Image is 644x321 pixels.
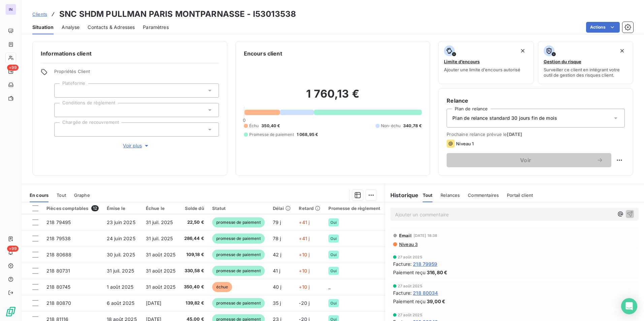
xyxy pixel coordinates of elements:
span: 218 79495 [46,219,71,225]
span: Échu [249,123,259,129]
span: Prochaine relance prévue le [447,132,625,137]
span: En cours [30,192,49,198]
span: Clients [32,11,47,17]
span: 40 j [273,284,282,290]
span: 340,78 € [403,123,422,129]
span: 6 août 2025 [107,300,135,306]
span: Paramètres [143,24,169,31]
span: +41 j [299,219,310,225]
span: Email [399,233,412,238]
div: Statut [212,206,265,211]
input: Ajouter une valeur [60,127,65,133]
div: Open Intercom Messenger [621,298,637,314]
span: 316,80 € [427,269,447,276]
span: 27 août 2025 [398,313,422,317]
span: Analyse [62,24,79,31]
span: 31 juil. 2025 [107,268,134,274]
span: Situation [32,24,54,31]
span: Niveau 1 [456,141,474,146]
span: Paiement reçu [393,298,425,305]
h6: Encours client [244,49,282,58]
span: +10 j [299,284,310,290]
span: 41 j [273,268,281,274]
span: 218 80731 [46,268,70,274]
span: échue [212,282,232,292]
span: 31 août 2025 [146,284,176,290]
span: Facture : [393,289,412,296]
span: 218 79959 [413,260,437,267]
div: Solde dû [184,206,204,211]
span: promesse de paiement [212,217,265,227]
span: 39,00 € [427,298,445,305]
span: Contacts & Adresses [88,24,135,31]
span: Oui [330,253,336,257]
span: 79 j [273,219,281,225]
span: 218 80745 [46,284,70,290]
span: _ [328,284,330,290]
span: Limite d’encours [444,59,480,64]
span: 1 août 2025 [107,284,134,290]
h3: SNC SHDM PULLMAN PARIS MONTPARNASSE - I53013538 [59,8,296,20]
span: Promesse de paiement [249,132,294,138]
span: 330,58 € [184,267,204,274]
h2: 1 760,13 € [244,87,422,107]
span: +99 [7,246,19,252]
span: Propriétés Client [54,69,219,78]
span: Ajouter une limite d’encours autorisé [444,67,520,72]
span: 218 80870 [46,300,71,306]
span: +10 j [299,252,310,257]
span: Voir plus [123,142,150,149]
span: 350,40 € [184,284,204,290]
button: Voir plus [54,142,219,149]
span: Graphe [74,192,90,198]
span: Commentaires [468,192,499,198]
span: Oui [330,269,336,273]
span: 78 j [273,236,281,241]
span: 24 juin 2025 [107,236,135,241]
span: 42 j [273,252,282,257]
button: Voir [447,153,611,167]
span: Tout [423,192,433,198]
span: 35 j [273,300,281,306]
span: 109,18 € [184,251,204,258]
span: 23 juin 2025 [107,219,135,225]
span: promesse de paiement [212,234,265,244]
span: 30 juil. 2025 [107,252,135,257]
button: Actions [586,22,620,33]
h6: Informations client [41,49,219,58]
span: promesse de paiement [212,266,265,276]
span: Surveiller ce client en intégrant votre outil de gestion des risques client. [544,67,627,78]
div: Retard [299,206,320,211]
span: Niveau 3 [398,242,418,247]
div: Promesse de règlement [328,206,380,211]
span: Gestion du risque [544,59,581,64]
span: 27 août 2025 [398,284,422,288]
span: [DATE] [507,132,522,137]
span: 0 [243,117,246,123]
span: Non-échu [381,123,400,129]
span: Voir [455,157,597,163]
div: IN [5,4,16,15]
h6: Relance [447,97,625,105]
span: 286,44 € [184,235,204,242]
span: 350,40 € [261,123,280,129]
span: Oui [330,301,336,305]
h6: Historique [385,191,419,199]
button: Limite d’encoursAjouter une limite d’encours autorisé [438,41,534,84]
span: [DATE] [146,300,162,306]
span: 31 août 2025 [146,252,176,257]
span: promesse de paiement [212,250,265,260]
div: Émise le [107,206,138,211]
span: 218 79538 [46,236,71,241]
span: -20 j [299,300,310,306]
span: 31 juil. 2025 [146,219,173,225]
span: +99 [7,65,19,71]
span: Plan de relance standard 30 jours fin de mois [452,115,557,121]
span: 139,82 € [184,300,204,307]
button: Gestion du risqueSurveiller ce client en intégrant votre outil de gestion des risques client. [538,41,633,84]
span: 1 068,95 € [297,132,318,138]
span: Portail client [507,192,533,198]
span: [DATE] 18:38 [414,234,438,238]
input: Ajouter une valeur [60,87,65,94]
span: Oui [330,220,336,224]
